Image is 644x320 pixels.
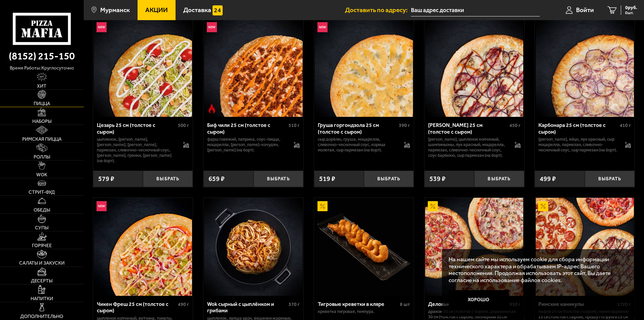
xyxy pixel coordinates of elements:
img: Акционный [538,201,548,211]
p: цыпленок, [PERSON_NAME], [PERSON_NAME], [PERSON_NAME], пармезан, сливочно-чесночный соус, [PERSON... [97,137,177,164]
span: 0 руб. [625,5,637,10]
span: Салаты и закуски [19,261,65,266]
img: Цезарь 25 см (толстое с сыром) [94,19,192,117]
img: Римские каникулы [536,198,634,296]
span: Мурманск [100,7,130,13]
div: Карбонара 25 см (толстое с сыром) [538,122,618,135]
span: WOK [36,173,47,177]
img: Новинка [317,22,328,32]
span: Обеды [34,208,50,213]
p: фарш говяжий, паприка, соус-пицца, моцарелла, [PERSON_NAME]-кочудян, [PERSON_NAME] (на борт). [207,137,287,153]
span: Горячее [32,243,52,248]
p: [PERSON_NAME], яйцо, лук красный, сыр Моцарелла, пармезан, сливочно-чесночный соус, сыр пармезан ... [538,137,618,153]
img: Новинка [97,22,107,32]
span: 579 ₽ [98,176,114,182]
img: Острое блюдо [207,104,217,114]
div: Чикен Фреш 25 см (толстое с сыром) [97,301,177,314]
span: Войти [576,7,594,13]
span: 659 ₽ [209,176,225,182]
img: Груша горгондзола 25 см (толстое с сыром) [315,19,413,117]
input: Ваш адрес доставки [411,4,540,16]
a: АкционныйРимские каникулы [535,198,635,296]
p: сыр дорблю, груша, моцарелла, сливочно-чесночный соус, корица молотая, сыр пармезан (на борт). [318,137,397,153]
span: 499 ₽ [540,176,556,182]
span: Дополнительно [20,314,63,319]
a: НовинкаГруша горгондзола 25 см (толстое с сыром) [314,19,414,117]
span: Наборы [32,119,51,124]
span: Супы [35,226,48,230]
img: Новинка [97,201,107,211]
img: Карбонара 25 см (толстое с сыром) [536,19,634,117]
button: Выбрать [143,171,193,187]
span: 500 г [178,123,189,128]
span: 490 г [178,302,189,307]
p: На нашем сайте мы используем cookie для сбора информации технического характера и обрабатываем IP... [449,256,624,284]
span: 370 г [289,302,300,307]
img: Чикен Барбекю 25 см (толстое с сыром) [425,19,523,117]
a: Карбонара 25 см (толстое с сыром) [535,19,635,117]
div: Тигровые креветки в кляре [318,301,399,307]
button: Выбрать [585,171,635,187]
span: 8 шт [400,302,410,307]
span: 539 ₽ [429,176,446,182]
span: 410 г [620,123,631,128]
div: Деловые люди [428,301,505,307]
span: Акции [145,7,168,13]
a: НовинкаОстрое блюдоБиф чили 25 см (толстое с сыром) [203,19,303,117]
div: Цезарь 25 см (толстое с сыром) [97,122,177,135]
button: Выбрать [254,171,303,187]
img: Wok сырный с цыплёнком и грибами [204,198,302,296]
a: НовинкаЧикен Фреш 25 см (толстое с сыром) [93,198,193,296]
a: АкционныйДеловые люди [424,198,524,296]
a: АкционныйТигровые креветки в кляре [314,198,414,296]
div: [PERSON_NAME] 25 см (толстое с сыром) [428,122,508,135]
button: Хорошо [449,290,509,310]
img: Чикен Фреш 25 см (толстое с сыром) [94,198,192,296]
a: Чикен Барбекю 25 см (толстое с сыром) [424,19,524,117]
p: [PERSON_NAME], цыпленок копченый, шампиньоны, лук красный, моцарелла, пармезан, сливочно-чесночны... [428,137,508,158]
img: Новинка [207,22,217,32]
p: креветка тигровая, темпура. [318,309,410,314]
span: Хит [37,84,46,89]
span: Римская пицца [22,137,62,142]
span: Напитки [31,296,53,301]
img: Биф чили 25 см (толстое с сыром) [204,19,302,117]
div: Биф чили 25 см (толстое с сыром) [207,122,287,135]
button: Выбрать [364,171,414,187]
img: Акционный [317,201,328,211]
span: 450 г [509,123,521,128]
img: Тигровые креветки в кляре [315,198,413,296]
div: Wok сырный с цыплёнком и грибами [207,301,287,314]
img: Деловые люди [425,198,523,296]
button: Выбрать [474,171,524,187]
span: 519 ₽ [319,176,335,182]
span: Доставка [183,7,211,13]
a: НовинкаЦезарь 25 см (толстое с сыром) [93,19,193,117]
img: Акционный [428,201,438,211]
span: Роллы [34,155,50,159]
span: Пицца [34,101,50,106]
span: Десерты [31,279,52,283]
span: Стрит-фуд [29,190,55,195]
div: Груша горгондзола 25 см (толстое с сыром) [318,122,397,135]
span: 390 г [399,123,410,128]
span: 510 г [289,123,300,128]
a: Wok сырный с цыплёнком и грибами [203,198,303,296]
span: Доставить по адресу: [345,7,411,13]
span: 0 шт. [625,11,637,15]
img: 15daf4d41897b9f0e9f617042186c801.svg [213,5,223,15]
